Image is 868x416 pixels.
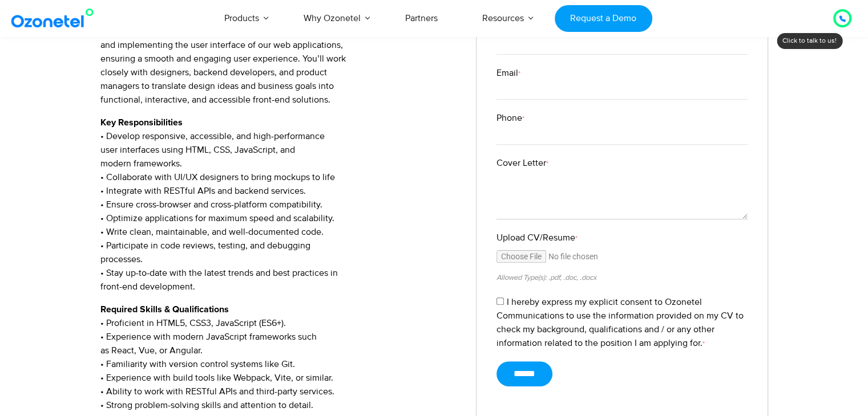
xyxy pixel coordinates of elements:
label: Email [496,66,748,80]
p: • Proficient in HTML5, CSS3, JavaScript (ES6+). • Experience with modern JavaScript frameworks su... [100,303,459,412]
a: Request a Demo [555,5,652,32]
label: Upload CV/Resume [496,231,748,244]
label: Phone [496,111,748,125]
label: I hereby express my explicit consent to Ozonetel Communications to use the information provided o... [496,296,744,349]
p: • Develop responsive, accessible, and high-performance user interfaces using HTML, CSS, JavaScrip... [100,116,459,293]
strong: Key Responsibilities [100,118,183,127]
strong: Required Skills & Qualifications [100,305,229,314]
label: Cover Letter [496,156,748,170]
small: Allowed Type(s): .pdf, .doc, .docx [496,273,596,282]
